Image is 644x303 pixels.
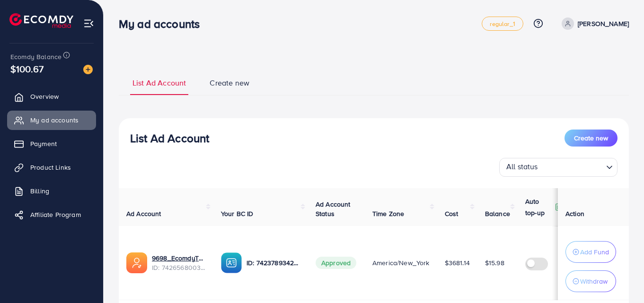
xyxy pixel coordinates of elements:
[565,209,584,218] span: Action
[485,209,510,218] span: Balance
[221,209,254,218] span: Your BC ID
[7,182,96,200] a: Billing
[7,205,96,224] a: Affiliate Program
[574,133,608,143] span: Create new
[10,62,44,76] span: $100.67
[30,139,57,148] span: Payment
[578,18,629,29] p: [PERSON_NAME]
[482,17,523,31] a: regular_1
[83,65,93,74] img: image
[558,17,629,30] a: [PERSON_NAME]
[132,78,186,88] span: List Ad Account
[525,196,553,218] p: Auto top-up
[210,78,249,88] span: Create new
[7,111,96,130] a: My ad accounts
[9,13,73,28] img: logo
[316,199,351,218] span: Ad Account Status
[30,115,79,125] span: My ad accounts
[580,246,609,258] p: Add Fund
[372,209,404,218] span: Time Zone
[490,21,515,27] span: regular_1
[221,252,242,273] img: ic-ba-acc.ded83a64.svg
[565,241,616,263] button: Add Fund
[7,134,96,153] a: Payment
[316,257,356,269] span: Approved
[7,87,96,106] a: Overview
[565,130,618,147] button: Create new
[126,252,147,273] img: ic-ads-acc.e4c84228.svg
[30,210,81,219] span: Affiliate Program
[30,92,59,101] span: Overview
[126,209,161,218] span: Ad Account
[10,52,62,61] span: Ecomdy Balance
[152,253,206,273] div: <span class='underline'>9698_EcomdyTK_1729132627244</span></br>7426568003548086289
[485,258,504,268] span: $15.98
[372,258,430,268] span: America/New_York
[152,253,206,263] a: 9698_EcomdyTK_1729132627244
[541,160,602,174] input: Search for option
[119,17,207,31] h3: My ad accounts
[30,186,49,196] span: Billing
[7,158,96,177] a: Product Links
[247,257,300,268] p: ID: 7423789342029824001
[504,159,540,174] span: All status
[130,131,209,145] h3: List Ad Account
[565,270,616,292] button: Withdraw
[445,209,459,218] span: Cost
[499,158,618,177] div: Search for option
[604,260,637,296] iframe: Chat
[30,163,71,172] span: Product Links
[83,18,94,29] img: menu
[445,258,470,268] span: $3681.14
[580,276,608,287] p: Withdraw
[152,263,206,272] span: ID: 7426568003548086289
